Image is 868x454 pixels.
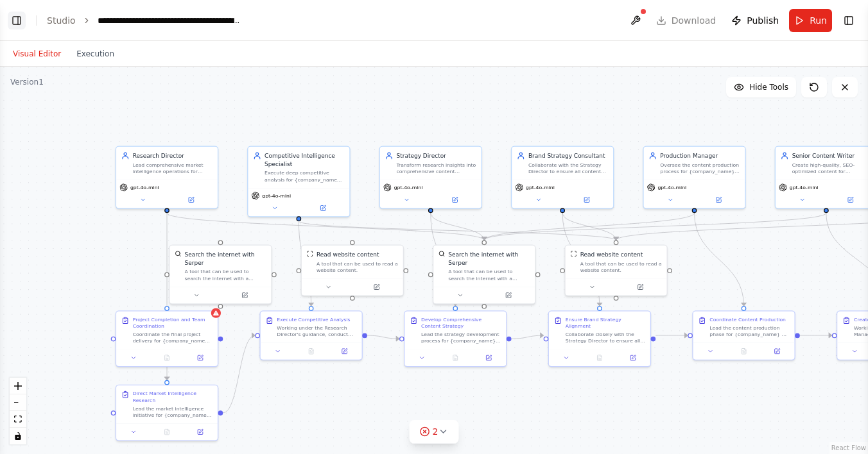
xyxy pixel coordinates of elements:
[448,269,530,282] div: A tool that can be used to search the internet with a search_query. Supports different search typ...
[8,12,26,29] button: Show left sidebar
[185,269,266,282] div: A tool that can be used to search the internet with a search_query. Supports different search typ...
[655,332,688,340] g: Edge from 52a8a988-2127-4dd3-b3db-bf5721ea120b to 85e2644e-5348-4996-9c74-4e20f3d51fd0
[548,310,651,367] div: Ensure Brand Strategy AlignmentCollaborate closely with the Strategy Director to ensure all strat...
[749,82,788,92] span: Hide Tools
[563,195,610,205] button: Open in side panel
[150,353,184,362] button: No output available
[485,290,532,300] button: Open in side panel
[660,162,740,175] div: Oversee the content production process for {company_name}, coordinating writers and quality teams...
[709,324,790,338] div: Lead the content production phase for {company_name} by coordinating the content creation team an...
[695,195,742,205] button: Open in side panel
[726,77,796,97] button: Hide Tools
[221,290,268,300] button: Open in side panel
[116,385,218,441] div: Direct Market Intelligence ResearchLead the market intelligence initiative for {company_name} in ...
[800,332,832,340] g: Edge from 85e2644e-5348-4996-9c74-4e20f3d51fd0 to 82b97d12-6d92-4704-b085-19bd1d309db3
[396,162,476,175] div: Transform research insights into comprehensive content strategies for {company_name}, directing t...
[831,444,866,451] a: React Flow attribution
[265,170,345,183] div: Execute deep competitive analysis for {company_name}, working under the Research Director's guida...
[379,146,482,209] div: Strategy DirectorTransform research insights into comprehensive content strategies for {company_n...
[789,9,832,32] button: Run
[293,346,328,356] button: No output available
[747,14,779,27] span: Publish
[300,203,347,213] button: Open in side panel
[10,77,44,87] div: Version 1
[394,184,423,190] span: gpt-4o-mini
[163,213,171,380] g: Edge from f95e6499-97c5-4b2b-8255-aa86d4ebd697 to d0303c4c-4890-4077-b65f-5580ddfe8a08
[566,331,646,344] div: Collaborate closely with the Strategy Director to ensure all strategic recommendations align with...
[259,310,362,360] div: Execute Competitive AnalysisWorking under the Research Director's guidance, conduct detailed comp...
[559,213,604,306] g: Edge from e6704b40-489d-4bff-b200-b0fcf3091a2d to 52a8a988-2127-4dd3-b3db-bf5721ea120b
[133,391,213,404] div: Direct Market Intelligence Research
[307,251,313,257] img: ScrapeWebsiteTool
[330,346,358,356] button: Open in side panel
[185,251,266,267] div: Search the internet with Serper
[690,213,748,306] g: Edge from a9300df2-d492-454d-969c-bebbef84ff59 to 85e2644e-5348-4996-9c74-4e20f3d51fd0
[116,310,218,367] div: Project Completion and Team CoordinationCoordinate the final project delivery for {company_name} ...
[410,420,459,444] button: 2
[133,405,213,419] div: Lead the market intelligence initiative for {company_name} in the {industry} sector. Coordinate t...
[5,46,69,62] button: Visual Editor
[582,353,617,362] button: No output available
[116,146,218,209] div: Research DirectorLead comprehensive market intelligence operations for {company_name} in the {ind...
[660,152,740,160] div: Production Manager
[421,316,501,330] div: Develop Comprehensive Content Strategy
[367,332,399,343] g: Edge from cfcb776a-1c15-4927-895e-07121808ebb0 to eef5a236-56b7-4139-862c-2c1a53369ae7
[10,411,26,428] button: fit view
[421,331,501,344] div: Lead the strategy development process for {company_name} by transforming research insights into a...
[570,251,577,257] img: ScrapeWebsiteTool
[247,146,350,217] div: Competitive Intelligence SpecialistExecute deep competitive analysis for {company_name}, working ...
[448,251,530,267] div: Search the internet with Serper
[169,245,272,305] div: SerperDevToolSearch the internet with SerperA tool that can be used to search the internet with a...
[564,245,667,296] div: ScrapeWebsiteToolRead website contentA tool that can be used to read a website content.
[709,316,786,323] div: Coordinate Content Production
[317,251,379,259] div: Read website content
[47,14,242,27] nav: breadcrumb
[840,12,858,29] button: Show right sidebar
[580,251,643,259] div: Read website content
[396,152,476,160] div: Strategy Director
[426,213,488,240] g: Edge from a5783e6b-5fe9-4ea6-8d9d-5f7f042ad37a to 1eb76e49-f78b-4cf1-b903-876d2aff3fc7
[480,213,699,240] g: Edge from a9300df2-d492-454d-969c-bebbef84ff59 to 1eb76e49-f78b-4cf1-b903-876d2aff3fc7
[643,146,745,209] div: Production ManagerOversee the content production process for {company_name}, coordinating writers...
[10,394,26,411] button: zoom out
[438,251,445,257] img: SerperDevTool
[317,260,398,274] div: A tool that can be used to read a website content.
[10,378,26,444] div: React Flow controls
[431,195,478,205] button: Open in side panel
[474,353,503,362] button: Open in side panel
[617,282,664,292] button: Open in side panel
[10,428,26,444] button: toggle interactivity
[580,260,662,274] div: A tool that can be used to read a website content.
[301,245,404,296] div: ScrapeWebsiteToolRead website contentA tool that can be used to read a website content.
[265,152,345,169] div: Competitive Intelligence Specialist
[528,152,609,160] div: Brand Strategy Consultant
[277,316,350,323] div: Execute Competitive Analysis
[438,353,473,362] button: No output available
[528,162,609,175] div: Collaborate with the Strategy Director to ensure all content strategies align with {company_name}...
[69,46,122,62] button: Execution
[133,331,213,344] div: Coordinate the final project delivery for {company_name} by working with all team members to comp...
[726,9,784,32] button: Publish
[223,332,255,417] g: Edge from d0303c4c-4890-4077-b65f-5580ddfe8a08 to cfcb776a-1c15-4927-895e-07121808ebb0
[175,251,181,257] img: SerperDevTool
[526,184,555,190] span: gpt-4o-mini
[512,332,544,343] g: Edge from eef5a236-56b7-4139-862c-2c1a53369ae7 to 52a8a988-2127-4dd3-b3db-bf5721ea120b
[790,184,819,190] span: gpt-4o-mini
[133,162,213,175] div: Lead comprehensive market intelligence operations for {company_name} in the {industry} sector, co...
[353,282,400,292] button: Open in side panel
[692,310,795,360] div: Coordinate Content ProductionLead the content production phase for {company_name} by coordinating...
[186,427,214,437] button: Open in side panel
[619,353,647,362] button: Open in side panel
[168,195,214,205] button: Open in side panel
[262,192,291,199] span: gpt-4o-mini
[426,213,459,306] g: Edge from a5783e6b-5fe9-4ea6-8d9d-5f7f042ad37a to eef5a236-56b7-4139-862c-2c1a53369ae7
[480,213,831,240] g: Edge from 1333b32d-9fec-4050-bbe6-04782064dbc7 to 1eb76e49-f78b-4cf1-b903-876d2aff3fc7
[295,221,315,306] g: Edge from 282ecbb2-ce1d-498e-b62d-efbd7769500f to cfcb776a-1c15-4927-895e-07121808ebb0
[810,14,827,27] span: Run
[277,324,357,338] div: Working under the Research Director's guidance, conduct detailed competitive analysis for {compan...
[433,425,438,438] span: 2
[433,245,535,305] div: SerperDevToolSearch the internet with SerperA tool that can be used to search the internet with a...
[511,146,614,209] div: Brand Strategy ConsultantCollaborate with the Strategy Director to ensure all content strategies ...
[10,378,26,394] button: zoom in
[657,184,686,190] span: gpt-4o-mini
